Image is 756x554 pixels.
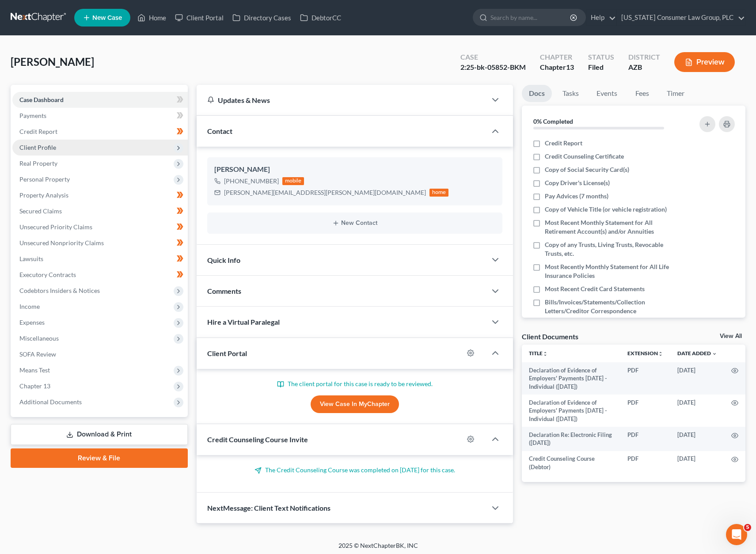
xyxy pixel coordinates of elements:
a: Events [589,85,624,102]
td: [DATE] [670,395,724,427]
p: The client portal for this case is ready to be reviewed. [207,379,502,388]
span: Property Analysis [19,191,68,199]
span: 13 [566,63,574,71]
a: Docs [522,85,552,102]
td: Declaration of Evidence of Employers' Payments [DATE] - Individual ([DATE]) [522,362,620,395]
a: View All [720,333,742,339]
i: unfold_more [543,351,548,357]
span: Quick Info [207,256,240,264]
span: Miscellaneous [19,334,59,342]
span: Most Recent Credit Card Statements [545,285,645,293]
td: PDF [620,427,670,451]
div: 2:25-bk-05852-BKM [460,62,526,72]
a: Download & Print [11,424,188,445]
td: PDF [620,451,670,475]
span: Most Recent Monthly Statement for All Retirement Account(s) and/or Annuities [545,218,682,236]
td: Declaration of Evidence of Employers' Payments [DATE] - Individual ([DATE]) [522,395,620,427]
a: Unsecured Priority Claims [12,219,188,235]
td: PDF [620,395,670,427]
div: Updates & News [207,95,476,105]
div: Chapter [540,52,574,62]
button: New Contact [214,220,495,227]
span: Credit Report [545,139,582,148]
span: Additional Documents [19,398,82,406]
a: Client Portal [171,10,228,26]
span: Most Recently Monthly Statement for All Life Insurance Policies [545,262,682,280]
div: Client Documents [522,332,578,341]
a: Timer [660,85,691,102]
div: home [429,189,449,197]
strong: 0% Completed [533,118,573,125]
a: View Case in MyChapter [311,395,399,413]
span: NextMessage: Client Text Notifications [207,504,331,512]
a: Date Added expand_more [677,350,717,357]
span: Comments [207,287,241,295]
span: Real Property [19,159,57,167]
div: AZB [628,62,660,72]
a: Payments [12,108,188,124]
a: Extensionunfold_more [627,350,663,357]
a: Tasks [555,85,586,102]
span: Pay Advices (7 months) [545,192,608,201]
a: DebtorCC [296,10,346,26]
span: Executory Contracts [19,271,76,278]
span: Unsecured Priority Claims [19,223,92,231]
span: Credit Counseling Course Invite [207,435,308,444]
span: 5 [744,524,751,531]
a: Home [133,10,171,26]
span: SOFA Review [19,350,56,358]
span: Codebtors Insiders & Notices [19,287,100,294]
span: Secured Claims [19,207,62,215]
span: Bills/Invoices/Statements/Collection Letters/Creditor Correspondence [545,298,682,315]
a: SOFA Review [12,346,188,362]
span: Copy of Social Security Card(s) [545,165,629,174]
i: expand_more [712,351,717,357]
span: Chapter 13 [19,382,50,390]
a: Titleunfold_more [529,350,548,357]
div: Chapter [540,62,574,72]
span: Hire a Virtual Paralegal [207,318,280,326]
div: mobile [282,177,304,185]
td: [DATE] [670,427,724,451]
span: Lawsuits [19,255,43,262]
span: Contact [207,127,232,135]
a: Case Dashboard [12,92,188,108]
a: [US_STATE] Consumer Law Group, PLC [617,10,745,26]
span: Payments [19,112,46,119]
span: Copy of any Trusts, Living Trusts, Revocable Trusts, etc. [545,240,682,258]
span: Copy of Vehicle Title (or vehicle registration) [545,205,667,214]
a: Directory Cases [228,10,296,26]
span: Client Profile [19,144,56,151]
td: PDF [620,362,670,395]
input: Search by name... [490,9,571,26]
p: The Credit Counseling Course was completed on [DATE] for this case. [207,466,502,474]
span: Copy Driver's License(s) [545,178,610,187]
iframe: Intercom live chat [726,524,747,545]
div: Filed [588,62,614,72]
div: [PERSON_NAME][EMAIL_ADDRESS][PERSON_NAME][DOMAIN_NAME] [224,188,426,197]
span: Income [19,303,40,310]
div: Status [588,52,614,62]
a: Lawsuits [12,251,188,267]
span: Means Test [19,366,50,374]
div: [PERSON_NAME] [214,164,495,175]
span: New Case [92,15,122,21]
span: Credit Report [19,128,57,135]
i: unfold_more [658,351,663,357]
a: Credit Report [12,124,188,140]
div: District [628,52,660,62]
span: Expenses [19,319,45,326]
a: Fees [628,85,656,102]
td: [DATE] [670,362,724,395]
a: Secured Claims [12,203,188,219]
td: Credit Counseling Course (Debtor) [522,451,620,475]
a: Executory Contracts [12,267,188,283]
td: [DATE] [670,451,724,475]
span: [PERSON_NAME] [11,55,94,68]
a: Property Analysis [12,187,188,203]
span: Personal Property [19,175,70,183]
span: Unsecured Nonpriority Claims [19,239,104,247]
div: Case [460,52,526,62]
a: Unsecured Nonpriority Claims [12,235,188,251]
span: Credit Counseling Certificate [545,152,624,161]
